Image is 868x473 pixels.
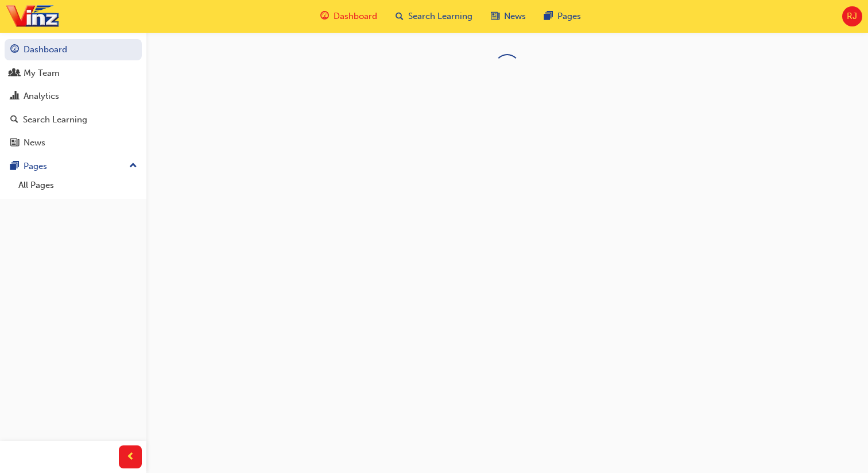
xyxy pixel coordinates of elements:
[847,10,857,23] span: RJ
[504,10,526,23] span: News
[23,113,87,126] div: Search Learning
[24,136,45,149] div: News
[24,67,60,80] div: My Team
[10,161,19,172] span: pages-icon
[5,109,142,130] a: Search Learning
[24,90,59,103] div: Analytics
[5,63,142,84] a: My Team
[535,5,590,28] a: pages-iconPages
[482,5,535,28] a: news-iconNews
[5,156,142,177] button: Pages
[10,91,19,102] span: chart-icon
[10,138,19,148] span: news-icon
[5,86,142,107] a: Analytics
[6,3,59,29] img: vinz
[24,160,47,173] div: Pages
[129,159,137,174] span: up-icon
[311,5,386,28] a: guage-iconDashboard
[10,68,19,79] span: people-icon
[14,176,142,194] a: All Pages
[396,9,404,24] span: search-icon
[5,37,142,156] button: DashboardMy TeamAnalyticsSearch LearningNews
[842,6,862,26] button: RJ
[408,10,472,23] span: Search Learning
[386,5,482,28] a: search-iconSearch Learning
[126,450,135,464] span: prev-icon
[5,39,142,60] a: Dashboard
[334,10,377,23] span: Dashboard
[10,115,18,125] span: search-icon
[544,9,553,24] span: pages-icon
[10,45,19,55] span: guage-icon
[5,132,142,153] a: News
[320,9,329,24] span: guage-icon
[491,9,499,24] span: news-icon
[557,10,581,23] span: Pages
